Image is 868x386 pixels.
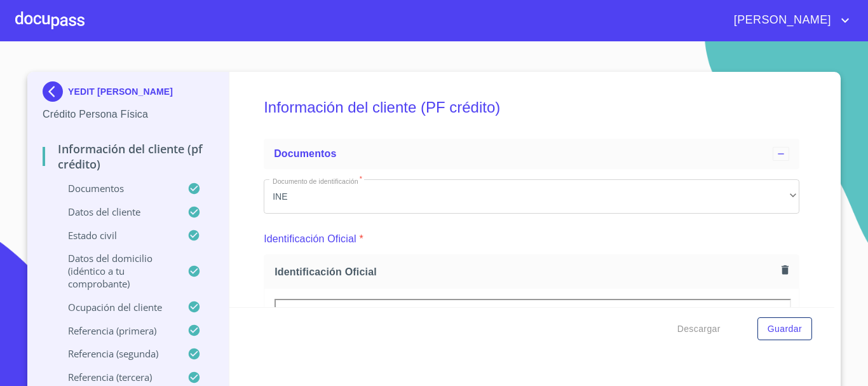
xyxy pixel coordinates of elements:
button: account of current user [724,10,853,31]
span: Descargar [677,321,721,337]
button: Guardar [757,317,812,341]
p: Ocupación del Cliente [43,301,187,314]
div: YEDIT [PERSON_NAME] [43,81,214,107]
button: Descargar [672,317,726,341]
div: Documentos [264,139,799,169]
p: Crédito Persona Física [43,107,214,122]
span: [PERSON_NAME] [724,10,837,31]
p: Documentos [43,182,187,195]
p: Referencia (segunda) [43,347,187,360]
p: Datos del cliente [43,205,187,218]
p: Estado Civil [43,229,187,242]
span: Documentos [274,148,336,159]
p: Referencia (primera) [43,324,187,337]
p: Datos del domicilio (idéntico a tu comprobante) [43,252,187,290]
div: INE [264,179,799,214]
p: Identificación Oficial [264,231,356,247]
span: Guardar [768,321,802,337]
h5: Información del cliente (PF crédito) [264,81,799,134]
p: Referencia (tercera) [43,371,187,383]
img: Docupass spot blue [43,81,68,102]
span: Identificación Oficial [275,265,776,279]
p: Información del cliente (PF crédito) [43,141,214,172]
p: YEDIT [PERSON_NAME] [68,86,173,97]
